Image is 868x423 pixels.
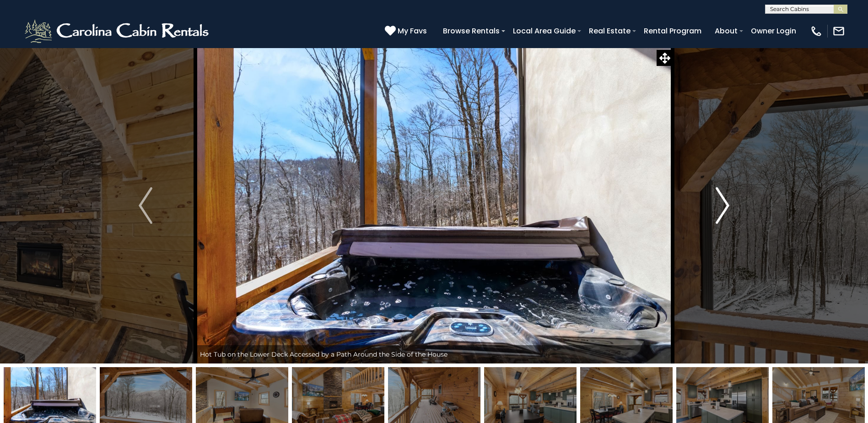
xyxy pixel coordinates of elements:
[398,25,427,37] span: My Favs
[832,25,845,38] img: mail-regular-white.png
[96,48,195,363] button: Previous
[23,17,213,45] img: White-1-2.png
[139,187,152,224] img: arrow
[195,345,673,363] div: Hot Tub on the Lower Deck Accessed by a Path Around the Side of the House
[716,187,729,224] img: arrow
[639,23,706,39] a: Rental Program
[385,25,429,37] a: My Favs
[584,23,635,39] a: Real Estate
[508,23,580,39] a: Local Area Guide
[438,23,504,39] a: Browse Rentals
[673,48,772,363] button: Next
[810,25,823,38] img: phone-regular-white.png
[710,23,742,39] a: About
[746,23,801,39] a: Owner Login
